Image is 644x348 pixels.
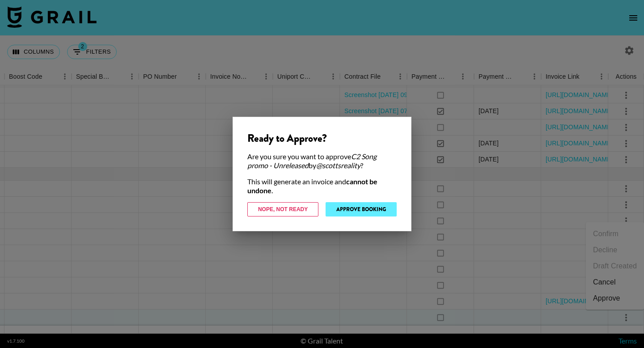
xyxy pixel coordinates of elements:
div: Ready to Approve? [247,132,397,145]
div: This will generate an invoice and . [247,177,397,195]
em: @ scottsreality [316,161,360,170]
strong: cannot be undone [247,177,377,195]
em: C2 Song promo - Unreleased [247,152,377,170]
button: Nope, Not Ready [247,202,318,216]
button: Approve Booking [326,202,397,216]
div: Are you sure you want to approve by ? [247,152,397,170]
